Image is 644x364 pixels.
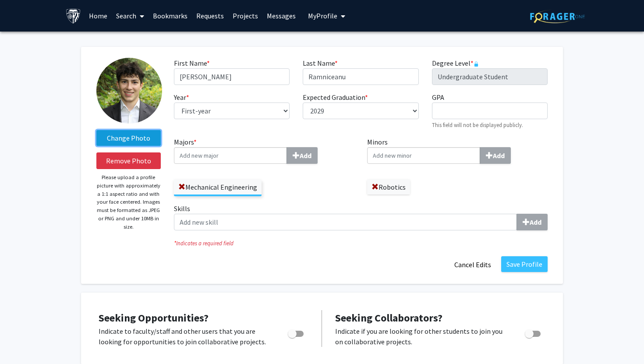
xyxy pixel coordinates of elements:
[303,58,338,68] label: Last Name
[174,147,287,164] input: Majors*Add
[449,256,497,273] button: Cancel Edits
[262,0,300,31] a: Messages
[501,256,548,272] button: Save Profile
[174,58,210,68] label: First Name
[308,11,337,20] span: My Profile
[367,180,410,194] label: Robotics
[493,151,505,160] b: Add
[480,147,511,164] button: Minors
[287,147,318,164] button: Majors*
[335,326,508,347] p: Indicate if you are looking for other students to join you on collaborative projects.
[174,92,189,102] label: Year
[303,92,368,102] label: Expected Graduation
[99,326,271,347] p: Indicate to faculty/staff and other users that you are looking for opportunities to join collabor...
[7,325,37,357] iframe: Chat
[335,311,442,325] span: Seeking Collaborators?
[474,61,479,67] svg: This information is provided and automatically updated by Johns Hopkins University and is not edi...
[192,0,228,31] a: Requests
[96,58,162,124] img: Profile Picture
[521,326,545,339] div: Toggle
[367,137,548,164] label: Minors
[432,121,523,128] small: This field will not be displayed publicly.
[530,218,541,226] b: Add
[174,137,354,164] label: Majors
[96,130,161,146] label: ChangeProfile Picture
[517,214,548,230] button: Skills
[174,239,548,247] i: Indicates a required field
[432,58,479,68] label: Degree Level
[367,147,480,164] input: MinorsAdd
[112,0,149,31] a: Search
[530,10,585,23] img: ForagerOne Logo
[174,203,548,230] label: Skills
[99,311,209,325] span: Seeking Opportunities?
[228,0,262,31] a: Projects
[174,180,262,194] label: Mechanical Engineering
[149,0,192,31] a: Bookmarks
[66,8,81,24] img: Johns Hopkins University Logo
[96,152,161,169] button: Remove Photo
[174,214,517,230] input: SkillsAdd
[85,0,112,31] a: Home
[96,173,161,231] p: Please upload a profile picture with approximately a 1:1 aspect ratio and with your face centered...
[284,326,308,339] div: Toggle
[300,151,311,160] b: Add
[432,92,444,102] label: GPA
